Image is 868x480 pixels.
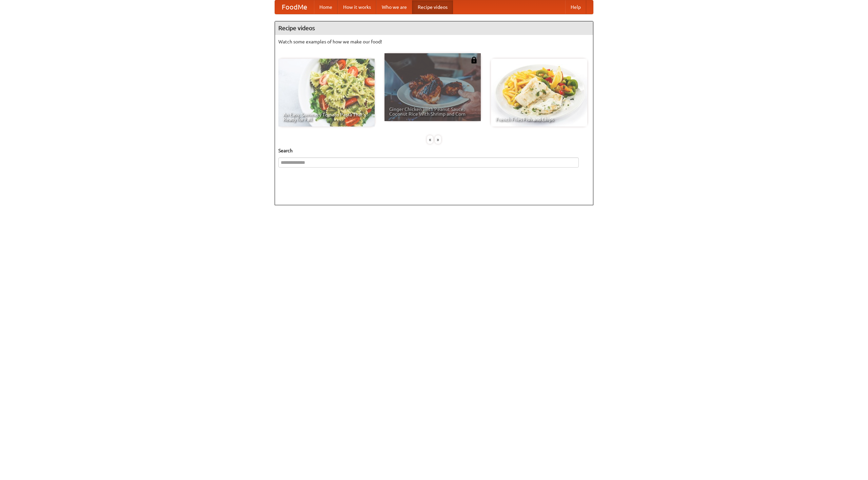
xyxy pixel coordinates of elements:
[376,0,412,14] a: Who we are
[471,57,477,63] img: 483408.png
[435,135,441,144] div: »
[278,59,375,127] a: An Easy, Summery Tomato Pasta That's Ready for Fall
[491,59,587,127] a: French Fries Fish and Chips
[278,38,590,45] p: Watch some examples of how we make our food!
[412,0,453,14] a: Recipe videos
[275,21,593,35] h4: Recipe videos
[278,147,590,154] h5: Search
[496,117,583,122] span: French Fries Fish and Chips
[314,0,338,14] a: Home
[338,0,376,14] a: How it works
[427,135,433,144] div: «
[565,0,586,14] a: Help
[283,112,370,122] span: An Easy, Summery Tomato Pasta That's Ready for Fall
[275,0,314,14] a: FoodMe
